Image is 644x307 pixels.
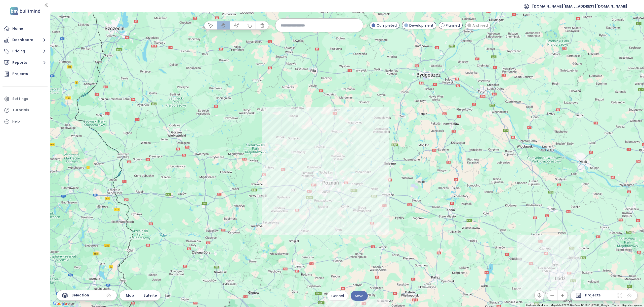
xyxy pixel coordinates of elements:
div: Help [3,117,48,127]
div: Settings [12,96,28,102]
a: Settings [3,94,48,104]
span: Save [355,293,364,299]
button: Map [120,290,140,300]
button: Reports [3,58,48,68]
span: Projects [585,292,601,298]
button: Cancel [327,291,348,301]
button: Keyboard shortcuts [526,303,548,307]
span: Archived [472,23,488,28]
div: Home [12,25,23,32]
span: Development [409,23,433,28]
div: Tutorials [12,107,29,113]
span: Map data ©2025 GeoBasis-DE/BKG (©2009), Google [551,304,609,306]
span: Cancel [331,293,344,299]
span: Planned [446,23,460,28]
div: Projects [12,71,28,77]
button: Save [351,291,368,301]
span: [DOMAIN_NAME][EMAIL_ADDRESS][DOMAIN_NAME] [532,0,627,12]
a: Home [3,24,48,34]
span: Map [126,293,134,298]
span: Completed [377,23,397,28]
a: Tutorials [3,105,48,115]
span: Selection [71,292,89,298]
a: Terms (opens in new tab) [612,304,619,306]
div: Help [12,118,20,125]
a: Projects [3,69,48,79]
button: Pricing [3,46,48,56]
button: Satelite [140,290,160,300]
span: Satelite [144,293,157,298]
a: Report a map error [622,304,642,306]
img: logo [9,6,42,16]
img: Google [52,300,68,307]
button: Dashboard [3,35,48,45]
a: Open this area in Google Maps (opens a new window) [52,300,68,307]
